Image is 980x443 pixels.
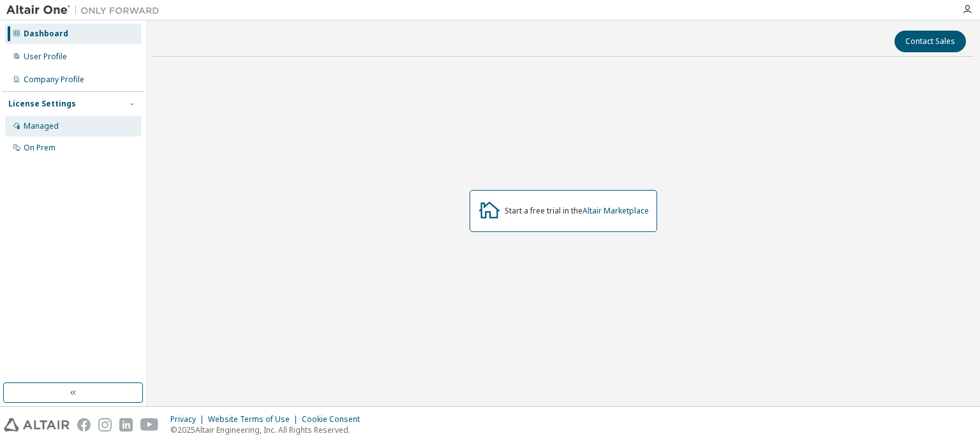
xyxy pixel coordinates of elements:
[170,414,208,425] div: Privacy
[208,414,302,425] div: Website Terms of Use
[119,418,133,432] img: linkedin.svg
[77,418,91,432] img: facebook.svg
[895,31,966,52] button: Contact Sales
[4,418,70,432] img: altair_logo.svg
[505,206,649,216] div: Start a free trial in the
[24,143,56,153] div: On Prem
[583,205,649,216] a: Altair Marketplace
[302,414,367,425] div: Cookie Consent
[140,418,159,432] img: youtube.svg
[24,29,68,39] div: Dashboard
[170,425,367,435] p: © 2025 Altair Engineering, Inc. All Rights Reserved.
[98,418,112,432] img: instagram.svg
[8,99,76,109] div: License Settings
[24,52,67,62] div: User Profile
[24,75,84,85] div: Company Profile
[6,4,166,17] img: Altair One
[24,121,59,131] div: Managed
